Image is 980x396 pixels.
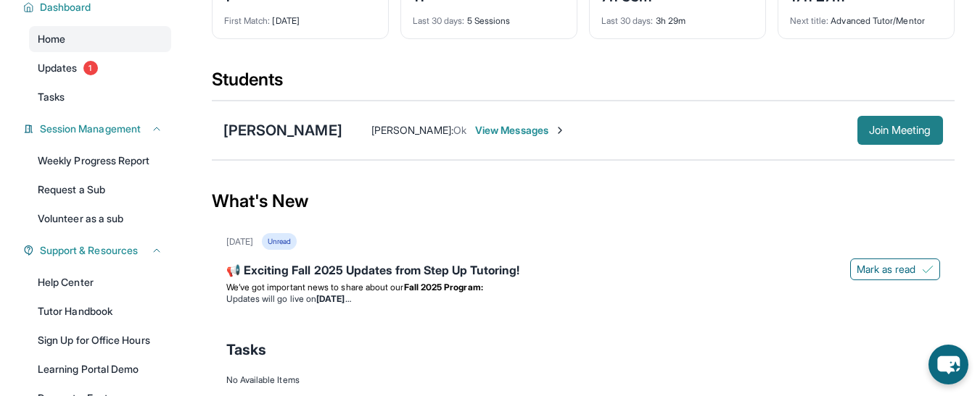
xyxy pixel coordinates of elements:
[83,61,98,75] span: 1
[29,269,171,295] a: Help Center
[475,123,566,138] span: View Messages
[29,177,171,203] a: Request a Sub
[34,122,162,136] button: Session Management
[922,264,934,275] img: Mark as read
[226,261,940,282] div: 📢 Exciting Fall 2025 Updates from Step Up Tutoring!
[413,15,465,26] span: Last 30 days :
[857,116,943,145] button: Join Meeting
[262,233,297,250] div: Unread
[404,282,483,292] strong: Fall 2025 Program:
[226,374,940,386] div: No Available Items
[40,122,141,136] span: Session Management
[29,55,171,81] a: Updates1
[226,340,266,360] span: Tasks
[226,282,404,292] span: We’ve got important news to share about our
[928,345,968,384] button: chat-button
[371,124,453,136] span: [PERSON_NAME] :
[38,90,65,104] span: Tasks
[29,148,171,174] a: Weekly Progress Report
[869,126,931,135] span: Join Meeting
[554,125,566,136] img: Chevron-Right
[226,236,253,248] div: [DATE]
[212,169,955,233] div: What's New
[413,7,565,27] div: 5 Sessions
[453,124,466,136] span: Ok
[223,120,342,140] div: [PERSON_NAME]
[34,243,162,258] button: Support & Resources
[40,243,138,258] span: Support & Resources
[29,298,171,324] a: Tutor Handbook
[850,258,940,280] button: Mark as read
[29,327,171,353] a: Sign Up for Office Hours
[224,15,271,26] span: First Match :
[857,262,916,277] span: Mark as read
[790,15,829,26] span: Next title :
[224,7,376,27] div: [DATE]
[601,7,754,27] div: 3h 29m
[38,32,65,46] span: Home
[212,68,955,100] div: Students
[29,84,171,110] a: Tasks
[29,356,171,382] a: Learning Portal Demo
[29,206,171,232] a: Volunteer as a sub
[226,293,940,305] li: Updates will go live on
[790,7,942,27] div: Advanced Tutor/Mentor
[38,61,78,75] span: Updates
[316,293,350,304] strong: [DATE]
[29,26,171,52] a: Home
[601,15,654,26] span: Last 30 days :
